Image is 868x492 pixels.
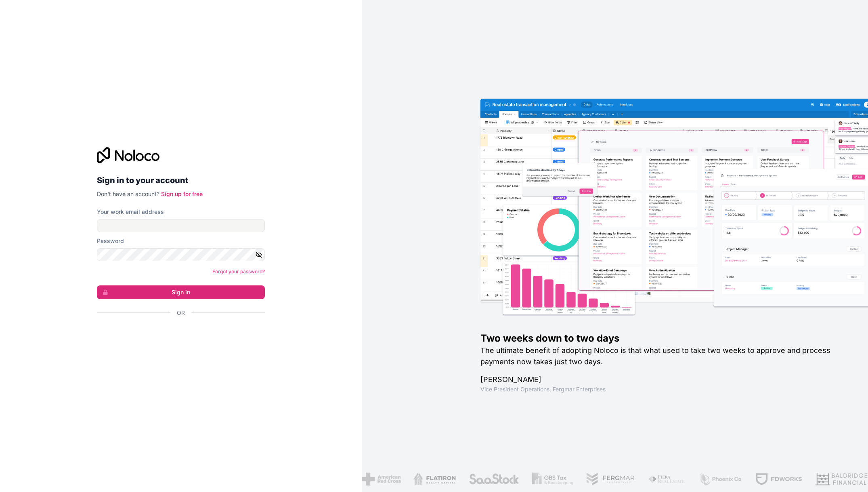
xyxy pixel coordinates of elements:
[97,190,159,197] span: Don't have an account?
[699,473,742,486] img: /assets/phoenix-BREaitsQ.png
[97,219,265,232] input: Email address
[480,385,842,393] h1: Vice President Operations , Fergmar Enterprises
[161,190,203,197] a: Sign up for free
[97,237,124,245] label: Password
[586,473,635,486] img: /assets/fergmar-CudnrXN5.png
[362,473,401,486] img: /assets/american-red-cross-BAupjrZR.png
[480,345,842,367] h2: The ultimate benefit of adopting Noloco is that what used to take two weeks to approve and proces...
[480,332,842,345] h1: Two weeks down to two days
[97,208,164,216] label: Your work email address
[815,473,868,486] img: /assets/baldridge-DxmPIwAm.png
[97,285,265,299] button: Sign in
[212,268,265,275] a: Forgot your password?
[97,248,265,261] input: Password
[97,173,265,188] h2: Sign in to your account
[648,473,686,486] img: /assets/fiera-fwj2N5v4.png
[414,473,456,486] img: /assets/flatiron-C8eUkumj.png
[755,473,802,486] img: /assets/fdworks-Bi04fVtw.png
[469,473,520,486] img: /assets/saastock-C6Zbiodz.png
[532,473,573,486] img: /assets/gbstax-C-GtDUiK.png
[177,309,185,317] span: Or
[480,374,842,385] h1: [PERSON_NAME]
